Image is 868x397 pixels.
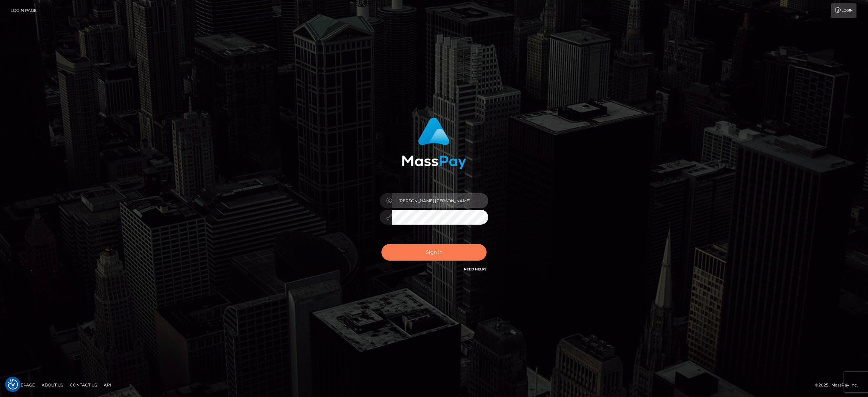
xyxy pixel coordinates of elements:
a: Login [831,3,856,18]
button: Sign in [381,244,487,261]
a: Contact Us [67,380,100,390]
button: Consent Preferences [8,379,18,390]
a: About Us [39,380,66,390]
input: Username... [392,193,488,208]
a: Login Page [11,3,37,18]
a: API [101,380,114,390]
img: MassPay Login [402,117,466,169]
a: Need Help? [464,267,487,271]
a: Homepage [7,380,38,390]
img: Revisit consent button [8,379,18,390]
div: © 2025 , MassPay Inc. [815,381,863,389]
